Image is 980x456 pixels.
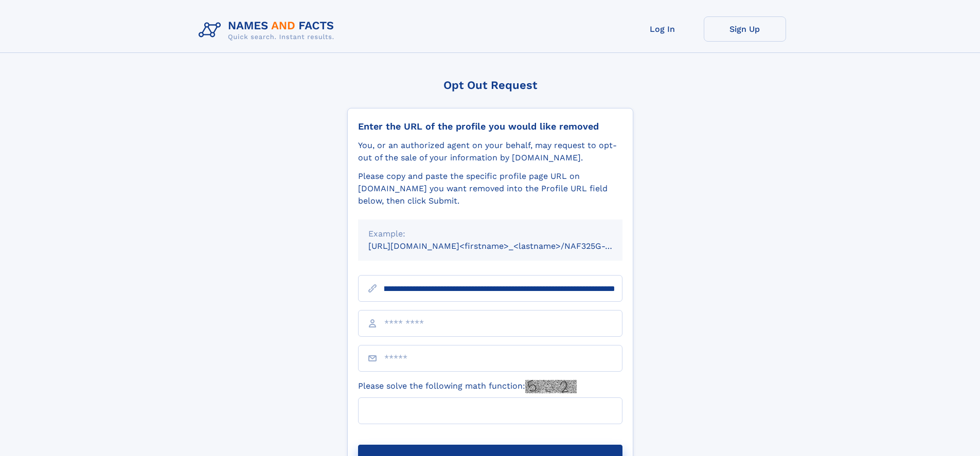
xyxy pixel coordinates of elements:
[347,79,633,92] div: Opt Out Request
[194,16,343,44] img: Logo Names and Facts
[358,139,622,164] div: You, or an authorized agent on your behalf, may request to opt-out of the sale of your informatio...
[621,16,704,42] a: Log In
[368,228,612,240] div: Example:
[704,16,786,42] a: Sign Up
[358,380,577,393] label: Please solve the following math function:
[358,170,622,207] div: Please copy and paste the specific profile page URL on [DOMAIN_NAME] you want removed into the Pr...
[368,241,642,251] small: [URL][DOMAIN_NAME]<firstname>_<lastname>/NAF325G-xxxxxxxx
[358,121,622,132] div: Enter the URL of the profile you would like removed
